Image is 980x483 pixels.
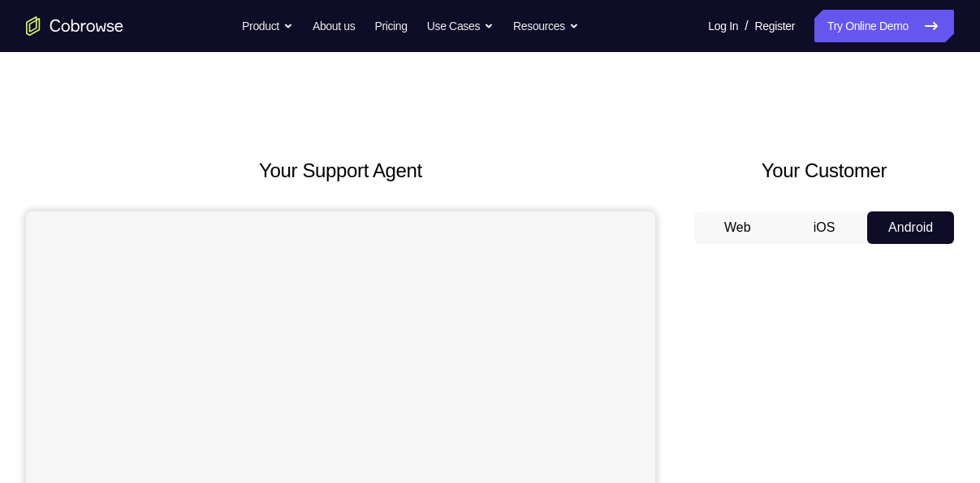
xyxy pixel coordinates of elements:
h2: Your Support Agent [26,156,655,185]
button: Resources [513,10,579,42]
button: Product [242,10,293,42]
button: Web [694,211,781,244]
a: Pricing [374,10,407,42]
h2: Your Customer [694,156,954,185]
button: iOS [781,211,868,244]
a: Register [755,10,795,42]
a: Go to the home page [26,16,123,36]
a: About us [313,10,355,42]
button: Android [867,211,954,244]
a: Log In [708,10,738,42]
span: / [745,16,748,36]
a: Try Online Demo [814,10,954,42]
button: Use Cases [427,10,494,42]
